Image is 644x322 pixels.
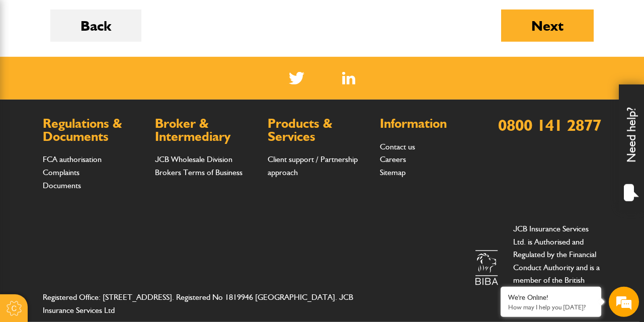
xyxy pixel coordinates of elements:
[13,93,184,115] input: Enter your last name
[342,72,356,85] img: Linked In
[43,117,145,143] h2: Regulations & Documents
[137,250,183,264] em: Start Chat
[43,181,81,190] a: Documents
[17,56,42,70] img: d_20077148190_company_1631870298795_20077148190
[155,154,232,164] a: JCB Wholesale Division
[508,293,594,302] div: We're Online!
[342,72,356,85] a: LinkedIn
[508,303,594,311] p: How may I help you today?
[268,154,358,177] a: Client support / Partnership approach
[380,117,482,130] h2: Information
[13,182,184,242] textarea: Type your message and hit 'Enter'
[165,5,189,29] div: Minimize live chat window
[43,291,370,316] address: Registered Office: [STREET_ADDRESS]. Registered No 1819946 [GEOGRAPHIC_DATA]. JCB Insurance Servi...
[13,123,184,145] input: Enter your email address
[43,154,102,164] a: FCA authorisation
[380,142,415,151] a: Contact us
[498,115,601,135] a: 0800 141 2877
[619,85,644,210] div: Need help?
[43,168,79,177] a: Complaints
[13,152,184,175] input: Enter your phone number
[513,222,601,312] p: JCB Insurance Services Ltd. is Authorised and Regulated by the Financial Conduct Authority and is...
[380,168,406,177] a: Sitemap
[380,154,406,164] a: Careers
[50,10,141,42] button: Back
[501,10,594,42] button: Next
[289,72,304,85] img: Twitter
[155,168,243,177] a: Brokers Terms of Business
[155,117,257,143] h2: Broker & Intermediary
[52,56,169,69] div: Chat with us now
[268,117,370,143] h2: Products & Services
